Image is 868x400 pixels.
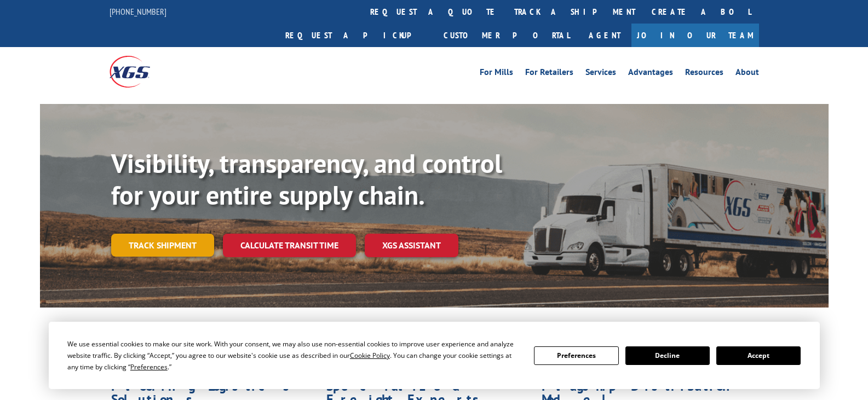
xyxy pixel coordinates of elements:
a: For Mills [480,68,513,80]
a: Resources [685,68,723,80]
button: Preferences [534,346,618,365]
button: Decline [625,346,710,365]
a: XGS ASSISTANT [365,234,458,257]
div: Cookie Consent Prompt [49,322,820,389]
a: Customer Portal [435,24,578,47]
a: About [735,68,759,80]
div: We use essential cookies to make our site work. With your consent, we may also use non-essential ... [67,338,521,373]
a: Services [585,68,616,80]
a: Agent [578,24,631,47]
a: [PHONE_NUMBER] [110,6,166,17]
a: Request a pickup [277,24,435,47]
a: Join Our Team [631,24,759,47]
a: Calculate transit time [223,234,356,257]
button: Accept [716,346,801,365]
a: Track shipment [111,234,214,257]
span: Preferences [130,362,168,372]
span: Cookie Policy [350,351,390,360]
a: For Retailers [525,68,573,80]
a: Advantages [628,68,673,80]
b: Visibility, transparency, and control for your entire supply chain. [111,146,502,212]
